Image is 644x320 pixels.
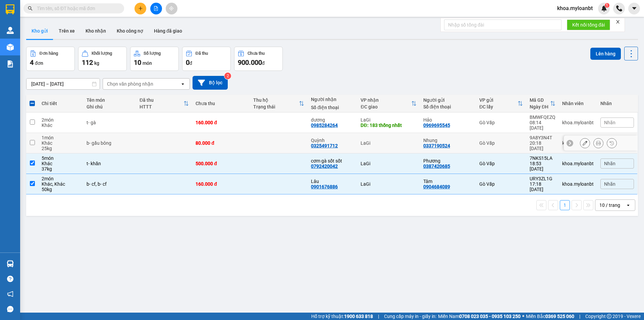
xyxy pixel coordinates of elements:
[28,6,33,11] span: search
[384,313,436,320] span: Cung cấp máy in - giấy in:
[530,115,555,120] div: BMWFQEZQ
[552,4,598,12] span: khoa.myloanbt
[186,58,190,66] span: 0
[526,313,574,320] span: Miền Bắc
[35,60,43,66] span: đơn
[250,95,308,112] th: Toggle SortBy
[530,140,555,151] div: 20:18 [DATE]
[311,138,354,143] div: Quỳnh
[7,44,14,51] img: warehouse-icon
[357,95,420,112] th: Toggle SortBy
[196,181,247,187] div: 160.000 đ
[600,101,634,106] div: Nhãn
[196,51,208,56] div: Đã thu
[562,181,594,187] div: khoa.myloanbt
[530,176,555,181] div: URY3ZL1G
[530,104,550,109] div: Ngày ĐH
[42,146,80,151] div: 25 kg
[3,37,8,42] span: environment
[530,97,550,103] div: Mã GD
[42,187,80,192] div: 50 kg
[238,58,262,66] span: 900.000
[262,60,265,66] span: đ
[459,314,521,319] strong: 0708 023 035 - 0935 103 250
[154,6,158,11] span: file-add
[605,3,609,8] sup: 1
[78,47,127,71] button: Khối lượng112kg
[311,97,354,102] div: Người nhận
[567,19,610,30] button: Kết nối tổng đài
[378,313,379,320] span: |
[423,164,450,169] div: 0387420685
[311,313,373,320] span: Hỗ trợ kỹ thuật:
[26,47,75,71] button: Đơn hàng4đơn
[111,23,149,39] button: Kho công nợ
[607,314,611,319] span: copyright
[423,117,473,123] div: Hảo
[196,101,247,106] div: Chưa thu
[606,3,608,8] span: 1
[560,200,570,210] button: 1
[3,3,27,27] img: logo.jpg
[7,276,13,282] span: question-circle
[144,51,161,56] div: Số lượng
[562,161,594,166] div: khoa.myloanbt
[80,23,111,39] button: Kho nhận
[234,47,283,71] button: Chưa thu900.000đ
[580,138,590,148] div: Sửa đơn hàng
[590,48,621,60] button: Lên hàng
[479,104,518,109] div: ĐC lấy
[530,181,555,192] div: 17:18 [DATE]
[180,81,185,87] svg: open
[423,123,450,128] div: 0969695545
[140,97,183,103] div: Đã thu
[46,37,87,50] b: 33 Bác Ái, P Phước Hội, TX Lagi
[530,135,555,140] div: 9A8Y3N4T
[169,6,174,11] span: aim
[196,140,247,146] div: 80.000 đ
[149,23,187,39] button: Hàng đã giao
[311,105,354,110] div: Số điện thoại
[361,140,416,146] div: LaGi
[562,120,594,125] div: khoa.myloanbt
[311,117,354,123] div: dương
[562,140,594,146] div: khoa.myloanbt
[26,23,53,39] button: Kho gửi
[423,184,450,189] div: 0904684089
[479,140,523,146] div: Gò Vấp
[26,79,100,89] input: Select a date range.
[150,3,162,14] button: file-add
[42,117,80,123] div: 2 món
[438,313,521,320] span: Miền Nam
[87,181,133,187] div: b- cf, b- cf
[42,176,80,181] div: 2 món
[7,306,13,312] span: message
[616,5,622,11] img: phone-icon
[53,23,80,39] button: Trên xe
[166,3,177,14] button: aim
[562,101,594,106] div: Nhân viên
[253,104,299,109] div: Trạng thái
[530,120,555,131] div: 08:14 [DATE]
[253,97,299,103] div: Thu hộ
[7,260,14,267] img: warehouse-icon
[311,179,354,184] div: Lâu
[87,120,133,125] div: t- gà
[579,313,580,320] span: |
[311,158,354,164] div: cơm gà sốt sốt
[42,161,80,166] div: Khác
[3,29,46,36] li: VP Gò Vấp
[92,51,112,56] div: Khối lượng
[87,161,133,166] div: t- khăn
[479,161,523,166] div: Gò Vấp
[94,60,99,66] span: kg
[479,97,518,103] div: VP gửi
[604,161,615,166] span: Nhãn
[190,60,192,66] span: đ
[7,291,13,297] span: notification
[423,97,473,103] div: Người gửi
[3,3,97,16] li: Mỹ Loan
[37,5,116,12] input: Tìm tên, số ĐT hoặc mã đơn
[423,104,473,109] div: Số điện thoại
[135,3,146,14] button: plus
